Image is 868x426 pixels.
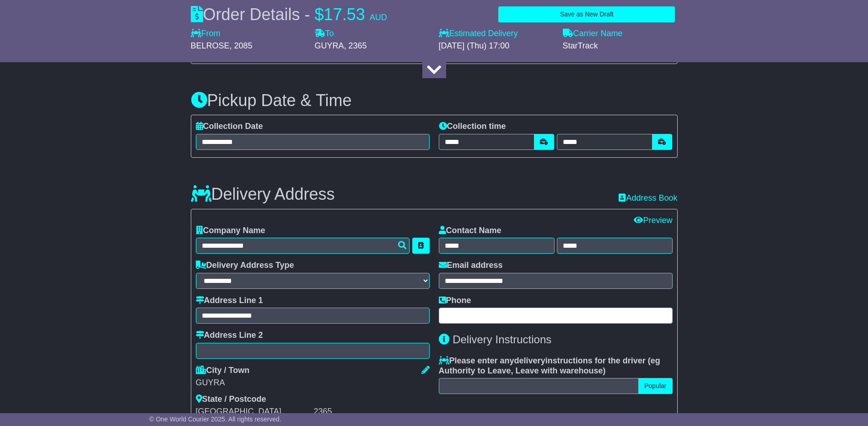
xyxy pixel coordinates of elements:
span: delivery [514,356,545,365]
label: State / Postcode [196,394,266,405]
span: © One World Courier 2025. All rights reserved. [149,415,281,423]
a: Address Book [619,193,677,202]
div: GUYRA [196,378,430,388]
span: , 2085 [230,41,253,50]
a: Preview [634,216,672,225]
h3: Pickup Date & Time [191,91,678,110]
label: Delivery Address Type [196,261,294,271]
label: Please enter any instructions for the driver ( ) [439,356,673,376]
span: AUD [370,13,387,22]
label: Phone [439,296,471,306]
div: 2365 [314,407,430,417]
button: Popular [638,378,672,394]
label: Collection time [439,122,506,132]
label: To [315,29,334,39]
span: $ [315,5,324,24]
label: City / Town [196,366,250,376]
span: 17.53 [324,5,365,24]
div: StarTrack [563,41,678,51]
label: Collection Date [196,122,263,132]
span: , 2365 [344,41,367,50]
div: Order Details - [191,5,387,24]
label: From [191,29,221,39]
label: Contact Name [439,226,501,236]
label: Address Line 1 [196,296,263,306]
label: Estimated Delivery [439,29,554,39]
span: eg Authority to Leave, Leave with warehouse [439,356,660,375]
span: Delivery Instructions [453,333,551,346]
span: GUYRA [315,41,344,50]
label: Address Line 2 [196,330,263,341]
button: Save as New Draft [498,6,675,22]
div: [DATE] (Thu) 17:00 [439,41,554,51]
div: [GEOGRAPHIC_DATA] [196,407,312,417]
span: BELROSE [191,41,230,50]
label: Email address [439,261,503,271]
label: Carrier Name [563,29,623,39]
label: Company Name [196,226,265,236]
h3: Delivery Address [191,185,335,203]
